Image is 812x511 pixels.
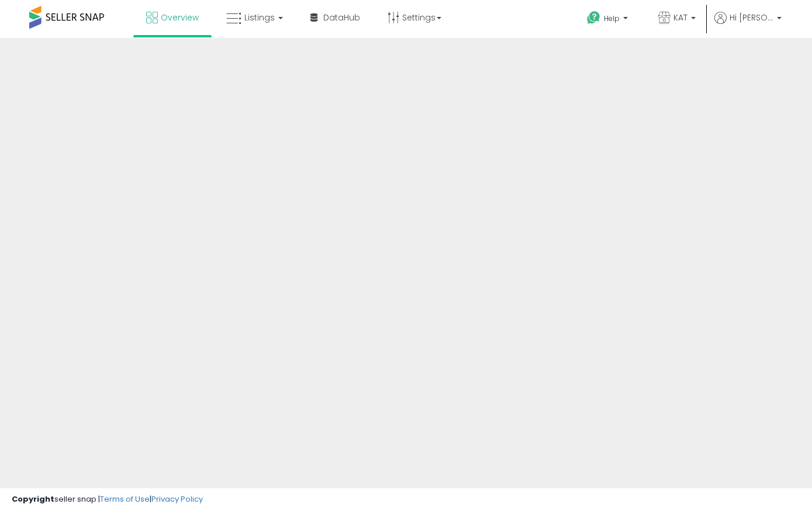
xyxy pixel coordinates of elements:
span: DataHub [323,12,360,23]
span: Hi [PERSON_NAME] [730,12,773,23]
i: Get Help [586,11,601,25]
strong: Copyright [12,493,54,505]
span: Listings [244,12,275,23]
span: Overview [161,12,199,23]
a: Privacy Policy [151,493,203,505]
span: Help [604,13,620,23]
a: Help [578,2,640,38]
div: seller snap | | [12,494,203,505]
a: Terms of Use [100,493,150,505]
a: Hi [PERSON_NAME] [714,12,782,38]
span: KAT [673,12,687,23]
